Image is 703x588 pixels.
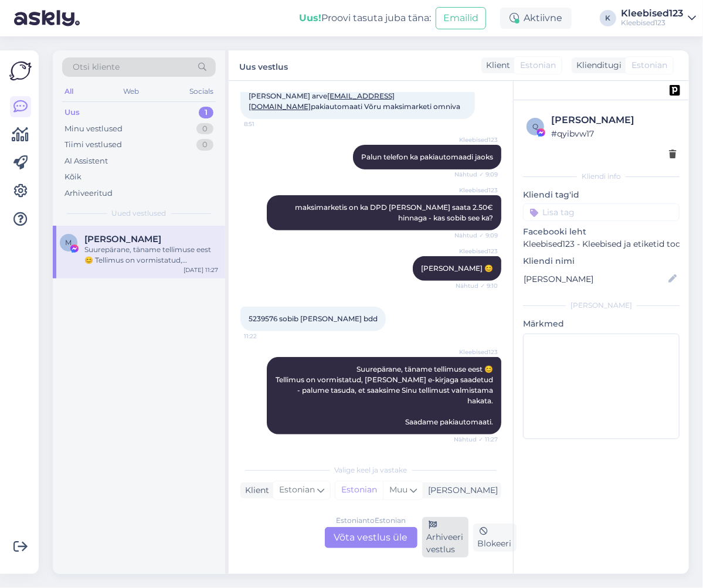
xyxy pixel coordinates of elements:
p: Facebooki leht [523,226,680,238]
span: Kleebised123 [454,247,498,256]
span: q [532,122,538,131]
span: Otsi kliente [73,61,120,73]
div: Kleebised123 [621,9,683,18]
div: Valige keel ja vastake [240,465,501,475]
span: Uued vestlused [112,208,167,219]
div: Web [121,84,142,99]
span: Palun telefon ka pakiautomaadi jaoks [361,152,493,161]
p: Märkmed [523,318,680,330]
div: Kõik [64,171,81,183]
div: Võta vestlus üle [325,527,417,548]
div: 0 [196,123,213,135]
div: [PERSON_NAME] [423,484,498,497]
span: Nähtud ✓ 11:27 [454,435,498,444]
div: Klient [240,484,269,497]
div: AI Assistent [64,155,108,167]
div: Klient [481,59,510,72]
div: Blokeeri [473,524,517,552]
div: Estonian to Estonian [336,515,406,526]
div: Kliendi info [523,171,680,182]
div: Aktiivne [500,8,572,29]
div: Minu vestlused [64,123,123,135]
span: Suurepärane, täname tellimuse eest 😊 Tellimus on vormistatud, [PERSON_NAME] e-kirjaga saadetud - ... [276,365,495,426]
span: Merike Niitmets [84,234,161,244]
div: # qyibvw17 [551,127,676,140]
span: Nähtud ✓ 9:10 [454,281,498,290]
div: Klienditugi [572,59,622,72]
span: [PERSON_NAME] 😊 [421,264,493,273]
span: 8:51 [244,120,288,128]
span: Kleebised123 [454,348,498,356]
div: K [600,10,616,26]
div: 0 [196,139,213,151]
div: [PERSON_NAME] [523,300,680,311]
span: Estonian [520,59,556,72]
input: Lisa tag [523,203,680,221]
div: Kleebised123 [621,18,683,28]
div: Proovi tasuta juba täna: [299,11,431,25]
span: 5239576 sobib [PERSON_NAME] bdd [249,314,378,323]
p: Kleebised123 - Kleebised ja etiketid toodetele ning kleebised autodele. [523,238,680,250]
div: Uus [64,107,80,118]
span: Estonian [279,484,315,497]
span: Nähtud ✓ 9:09 [454,170,498,179]
div: Arhiveeri vestlus [422,517,468,558]
span: Kleebised123 [454,186,498,195]
div: Estonian [335,481,383,499]
div: All [62,84,76,99]
a: Kleebised123Kleebised123 [621,9,696,28]
div: Suurepärane, täname tellimuse eest 😊 Tellimus on vormistatud, [PERSON_NAME] e-kirjaga saadetud - ... [84,244,218,266]
div: [DATE] 11:27 [184,266,218,274]
div: [PERSON_NAME] [551,113,676,127]
p: Kliendi tag'id [523,189,680,201]
b: Uus! [299,12,321,23]
div: 1 [199,107,213,118]
img: Askly Logo [9,60,32,82]
span: 11:22 [244,332,288,341]
label: Uus vestlus [239,57,288,73]
img: pd [670,85,680,96]
div: Tiimi vestlused [64,139,122,151]
span: Nähtud ✓ 9:09 [454,231,498,240]
span: Estonian [631,59,667,72]
div: Arhiveeritud [64,188,113,199]
button: Emailid [436,7,486,29]
input: Lisa nimi [524,273,666,285]
div: Socials [187,84,216,99]
span: Kleebised123 [454,135,498,144]
span: maksimarketis on ka DPD [PERSON_NAME] saata 2.50€ hinnaga - kas sobib see ka? [295,203,495,222]
p: Kliendi nimi [523,255,680,267]
span: Muu [389,484,407,495]
span: M [66,238,72,247]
